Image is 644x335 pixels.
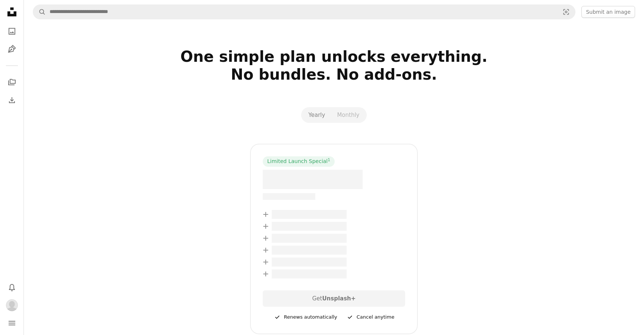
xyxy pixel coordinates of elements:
[4,316,19,331] button: Menu
[4,298,19,313] button: Profile
[6,299,18,311] img: Avatar of user Crown Creative
[272,269,347,278] span: – –––– –––– ––– ––– –––– ––––
[274,313,337,322] div: Renews automatically
[322,295,356,302] strong: Unsplash+
[328,157,330,162] sup: 1
[4,4,19,21] a: Home — Unsplash
[272,222,347,231] span: – –––– –––– ––– ––– –––– ––––
[557,5,575,19] button: Visual search
[581,6,635,18] button: Submit an image
[4,93,19,108] a: Download History
[272,234,347,243] span: – –––– –––– ––– ––– –––– ––––
[94,48,574,101] h2: One simple plan unlocks everything. No bundles. No add-ons.
[263,290,405,307] div: Get
[33,4,575,19] form: Find visuals sitewide
[263,156,335,167] div: Limited Launch Special
[346,313,394,322] div: Cancel anytime
[4,42,19,57] a: Illustrations
[33,5,46,19] button: Search Unsplash
[303,109,331,121] button: Yearly
[331,109,365,121] button: Monthly
[4,24,19,39] a: Photos
[272,258,347,267] span: – –––– –––– ––– ––– –––– ––––
[326,158,332,165] a: 1
[4,75,19,90] a: Collections
[272,246,347,255] span: – –––– –––– ––– ––– –––– ––––
[4,280,19,295] button: Notifications
[263,170,363,189] span: – –––– ––––.
[263,193,315,200] span: –– –––– –––– –––– ––
[272,210,347,219] span: – –––– –––– ––– ––– –––– ––––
